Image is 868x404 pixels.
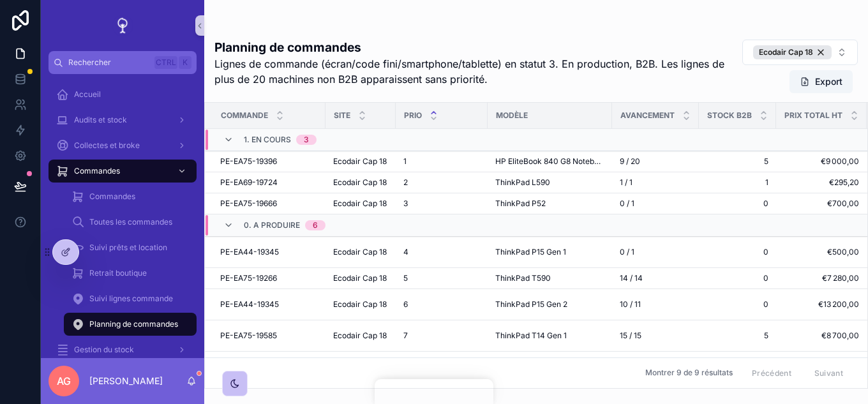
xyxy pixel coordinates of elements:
span: Ecodair Cap 18 [333,299,387,310]
p: [PERSON_NAME] [89,375,163,387]
span: Rechercher [68,57,149,68]
a: PE-EA44-19345 [220,247,318,257]
a: 14 / 14 [620,273,691,283]
a: ThinkPad L590 [495,177,604,188]
button: Unselect 1 [753,45,832,59]
a: Ecodair Cap 18 [333,156,388,167]
a: 4 [403,247,480,257]
a: PE-EA44-19345 [220,299,318,310]
span: 0 [707,247,768,257]
a: 5 [403,273,480,283]
span: 1 / 1 [620,177,632,188]
a: HP EliteBook 840 G8 Notebook PC [495,156,604,167]
button: RechercherCtrlK [49,51,197,74]
a: €500,00 [784,247,859,257]
span: 1 [403,156,407,167]
span: Stock B2B [707,110,752,121]
a: €13 200,00 [784,299,859,310]
a: 7 [403,331,480,341]
span: Ctrl [154,56,177,69]
span: Suivi lignes commande [89,294,173,304]
span: Montrer 9 de 9 résultats [645,368,733,378]
a: Suivi prêts et location [64,236,197,259]
button: Select Button [742,40,858,65]
button: Export [789,70,853,93]
a: Collectes et broke [49,134,197,157]
span: Ecodair Cap 18 [333,177,387,188]
div: scrollable content [41,74,204,358]
img: App logo [112,15,133,36]
a: 15 / 15 [620,331,691,341]
span: 6 [403,299,408,310]
a: PE-EA75-19396 [220,156,318,167]
a: PE-EA75-19666 [220,198,318,209]
span: Ecodair Cap 18 [333,273,387,283]
a: Suivi lignes commande [64,287,197,310]
span: Toutes les commandes [89,217,172,227]
span: Retrait boutique [89,268,147,278]
span: Avancement [620,110,675,121]
span: 0 / 1 [620,247,634,257]
a: ThinkPad T590 [495,273,604,283]
span: Suivi prêts et location [89,243,167,253]
a: Planning de commandes [64,313,197,336]
span: AG [57,373,71,389]
a: Ecodair Cap 18 [333,198,388,209]
a: PE-EA75-19585 [220,331,318,341]
span: 5 [403,273,408,283]
a: 0 [707,273,768,283]
span: PE-EA69-19724 [220,177,278,188]
a: 0 / 1 [620,247,691,257]
span: ThinkPad P52 [495,198,546,209]
a: Gestion du stock [49,338,197,361]
a: 0 [707,198,768,209]
span: 0. A produire [244,220,300,230]
span: Commandes [74,166,120,176]
a: €8 700,00 [784,331,859,341]
span: Ecodair Cap 18 [759,47,813,57]
span: PE-EA75-19666 [220,198,277,209]
span: 2 [403,177,408,188]
a: ThinkPad P15 Gen 1 [495,247,604,257]
div: 6 [313,220,318,230]
a: Accueil [49,83,197,106]
a: 0 [707,299,768,310]
span: Prix total HT [784,110,842,121]
span: PE-EA75-19266 [220,273,277,283]
span: €295,20 [784,177,859,188]
span: Commande [221,110,268,121]
div: 3 [304,135,309,145]
span: Planning de commandes [89,319,178,329]
a: 1 / 1 [620,177,691,188]
p: Lignes de commande (écran/code fini/smartphone/tablette) en statut 3. En production, B2B. Les lig... [214,56,725,87]
a: 5 [707,156,768,167]
a: €9 000,00 [784,156,859,167]
span: 4 [403,247,408,257]
a: Ecodair Cap 18 [333,331,388,341]
span: 9 / 20 [620,156,640,167]
h1: Planning de commandes [214,38,725,56]
span: Gestion du stock [74,345,134,355]
span: Accueil [74,89,101,100]
a: ThinkPad T14 Gen 1 [495,331,604,341]
a: 2 [403,177,480,188]
span: PE-EA75-19396 [220,156,277,167]
span: ThinkPad P15 Gen 2 [495,299,567,310]
a: 9 / 20 [620,156,691,167]
a: Ecodair Cap 18 [333,299,388,310]
span: ThinkPad P15 Gen 1 [495,247,566,257]
span: Audits et stock [74,115,127,125]
a: €700,00 [784,198,859,209]
a: ThinkPad P52 [495,198,604,209]
a: 10 / 11 [620,299,691,310]
a: 6 [403,299,480,310]
span: Ecodair Cap 18 [333,247,387,257]
a: Retrait boutique [64,262,197,285]
a: ThinkPad P15 Gen 2 [495,299,604,310]
span: K [180,57,190,68]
